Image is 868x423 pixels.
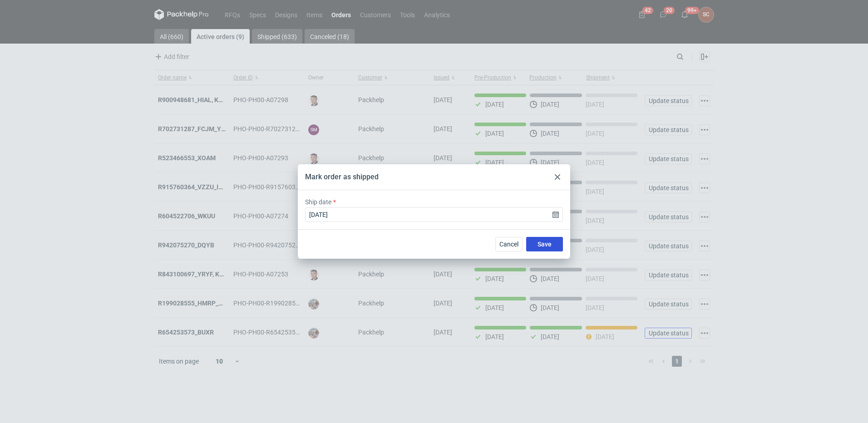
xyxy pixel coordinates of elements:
[305,172,379,182] div: Mark order as shipped
[305,197,331,207] label: Ship date
[538,241,552,247] span: Save
[499,241,518,247] span: Cancel
[495,237,523,251] button: Cancel
[526,237,563,251] button: Save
